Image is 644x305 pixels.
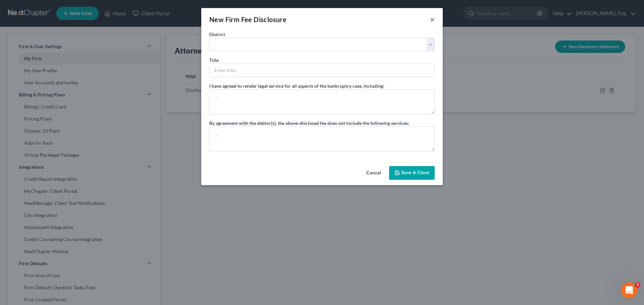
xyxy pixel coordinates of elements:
[209,57,219,63] span: Title
[209,120,409,127] label: By agreement with the debtor(s), the above-disclosed fee does not include the following services:
[209,82,384,89] label: I have agreed to render legal service for all aspects of the bankruptcy case, including:
[430,15,435,23] button: ×
[210,64,434,77] input: Enter title...
[361,167,386,180] button: Cancel
[621,282,637,298] iframe: Intercom live chat
[209,15,286,23] span: New Firm Fee Disclosure
[635,282,640,288] span: 3
[209,31,225,38] label: District
[389,166,435,180] button: Save & Close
